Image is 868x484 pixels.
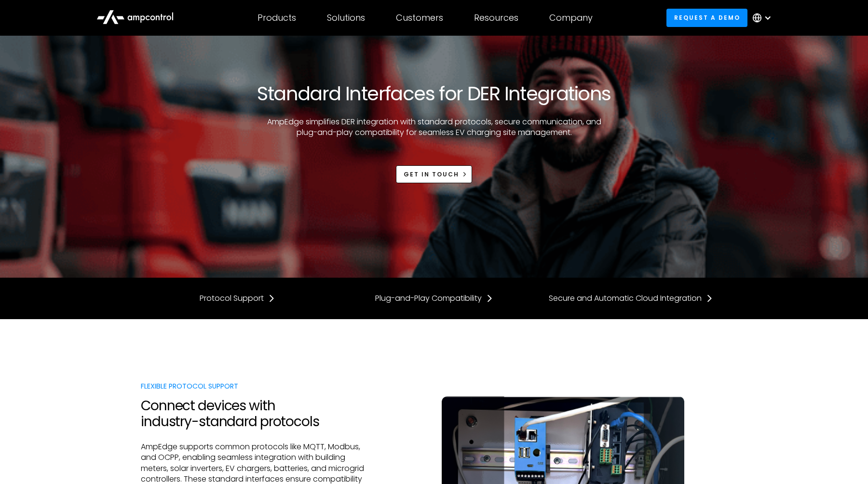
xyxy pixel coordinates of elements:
div: Resources [474,13,518,23]
a: Secure and Automatic Cloud Integration [549,293,713,304]
div: Plug-and-Play Compatibility [375,293,482,304]
p: AmpEdge simplifies DER integration with standard protocols, secure communication, and plug-and-pl... [258,117,610,138]
div: Company [549,13,593,23]
div: Secure and Automatic Cloud Integration [549,293,702,304]
div: Products [258,13,296,23]
h2: Connect devices with industry-standard protocols [141,398,369,430]
a: Get in touch [396,165,472,183]
div: Customers [396,13,443,23]
div: Flexible Protocol Support [141,381,369,391]
h1: Standard Interfaces for DER Integrations [257,82,610,105]
div: Solutions [327,13,365,23]
a: Plug-and-Play Compatibility [375,293,493,304]
a: Request a demo [666,9,747,27]
a: Protocol Support [200,293,275,304]
div: Protocol Support [200,293,264,304]
div: Get in touch [404,170,459,179]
